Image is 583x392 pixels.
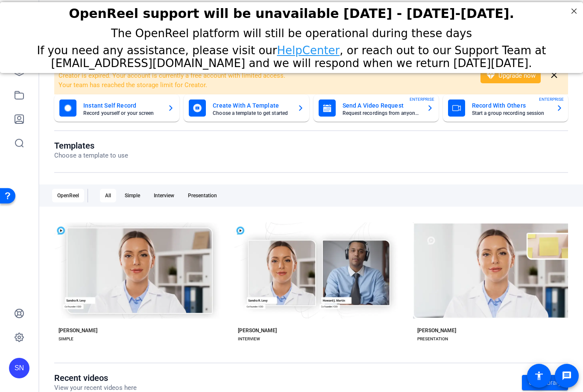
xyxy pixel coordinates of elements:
button: Record With OthersStart a group recording sessionENTERPRISE [443,94,568,122]
mat-card-title: Instant Self Record [83,100,161,111]
h1: Templates [54,140,128,151]
mat-card-subtitle: Record yourself or your screen [83,111,161,116]
span: ENTERPRISE [410,96,434,102]
mat-card-subtitle: Request recordings from anyone, anywhere [343,111,420,116]
div: [PERSON_NAME] [417,327,456,334]
div: Close Step [568,3,580,15]
div: SN [9,358,29,378]
div: Simple [120,189,145,202]
div: [PERSON_NAME] [238,327,277,334]
h1: Recent videos [54,373,137,383]
div: [PERSON_NAME] [59,327,97,334]
mat-card-subtitle: Choose a template to get started [213,111,290,116]
li: Creator is expired. Your account is currently a free account with limited access. [59,71,469,81]
mat-icon: close [549,70,560,81]
span: The OpenReel platform will still be operational during these days [111,25,472,38]
div: Presentation [183,189,222,202]
button: Send A Video RequestRequest recordings from anyone, anywhereENTERPRISE [313,94,439,122]
span: If you need any assistance, please visit our , or reach out to our Support Team at [EMAIL_ADDRESS... [37,42,546,67]
mat-icon: diamond [486,70,496,81]
li: Your team has reached the storage limit for Creator. [59,80,469,90]
div: SIMPLE [59,336,73,342]
div: All [100,189,116,202]
div: OpenReel [52,189,84,202]
button: Instant Self RecordRecord yourself or your screen [54,94,179,122]
a: Go to library [522,375,568,390]
mat-card-title: Send A Video Request [343,100,420,111]
h2: OpenReel support will be unavailable Thursday - Friday, October 16th-17th. [11,4,572,19]
div: Interview [149,189,179,202]
span: ENTERPRISE [539,96,564,102]
mat-card-title: Create With A Template [213,100,290,111]
mat-icon: accessibility [534,371,544,381]
p: Choose a template to use [54,151,128,161]
mat-card-title: Record With Others [472,100,549,111]
button: Upgrade now [480,68,541,83]
mat-icon: message [562,371,572,381]
a: HelpCenter [277,42,340,55]
div: PRESENTATION [417,336,448,342]
mat-card-subtitle: Start a group recording session [472,111,549,116]
div: INTERVIEW [238,336,260,342]
button: Create With A TemplateChoose a template to get started [184,94,309,122]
